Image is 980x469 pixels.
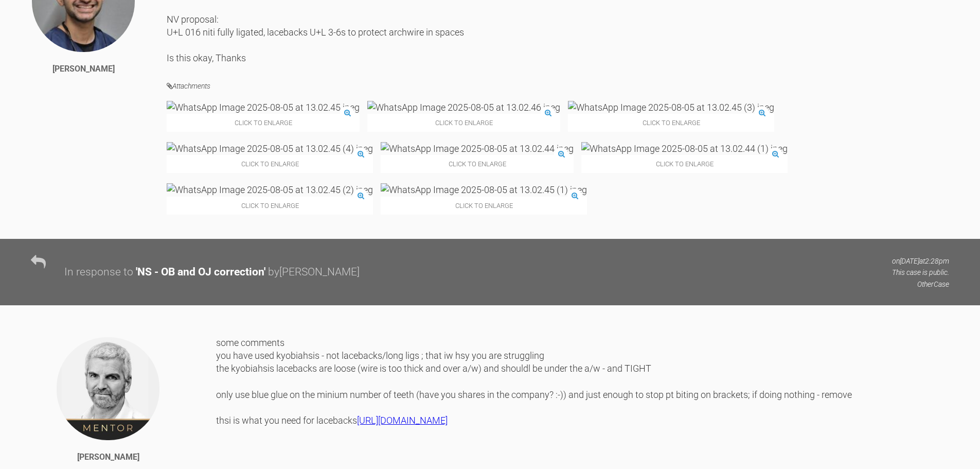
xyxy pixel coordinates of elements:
[136,264,265,281] div: ' NS - OB and OJ correction '
[381,142,574,155] img: WhatsApp Image 2025-08-05 at 13.02.44.jpeg
[167,80,949,93] h4: Attachments
[892,267,949,278] p: This case is public.
[64,264,133,281] div: In response to
[381,183,587,196] img: WhatsApp Image 2025-08-05 at 13.02.45 (1).jpeg
[568,114,774,132] span: Click to enlarge
[892,255,949,267] p: on [DATE] at 2:28pm
[381,197,587,215] span: Click to enlarge
[568,101,774,114] img: WhatsApp Image 2025-08-05 at 13.02.45 (3).jpeg
[167,155,373,173] span: Click to enlarge
[77,450,139,464] div: [PERSON_NAME]
[367,101,560,114] img: WhatsApp Image 2025-08-05 at 13.02.46.jpeg
[167,142,373,155] img: WhatsApp Image 2025-08-05 at 13.02.45 (4).jpeg
[52,62,115,76] div: [PERSON_NAME]
[167,114,360,132] span: Click to enlarge
[357,415,448,426] a: [URL][DOMAIN_NAME]
[167,197,373,215] span: Click to enlarge
[268,264,360,281] div: by [PERSON_NAME]
[381,155,574,173] span: Click to enlarge
[167,183,373,196] img: WhatsApp Image 2025-08-05 at 13.02.45 (2).jpeg
[167,101,360,114] img: WhatsApp Image 2025-08-05 at 13.02.45.jpeg
[581,155,788,173] span: Click to enlarge
[367,114,560,132] span: Click to enlarge
[581,142,788,155] img: WhatsApp Image 2025-08-05 at 13.02.44 (1).jpeg
[56,336,161,441] img: Ross Hobson
[892,279,949,290] p: Other Case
